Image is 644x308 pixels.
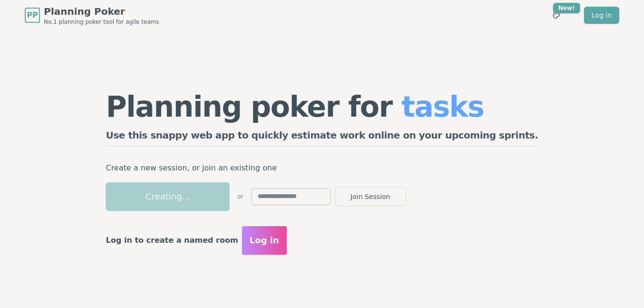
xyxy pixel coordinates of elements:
[584,7,619,24] a: Log in
[250,234,279,247] span: Log in
[242,226,287,255] button: Log in
[44,18,159,26] span: No.1 planning poker tool for agile teams
[106,161,538,175] p: Create a new session, or join an existing one
[106,129,538,146] h2: Use this snappy web app to quickly estimate work online on your upcoming sprints.
[335,187,406,206] button: Join Session
[237,193,243,200] span: or
[25,5,159,26] a: PPPlanning PokerNo.1 planning poker tool for agile teams
[106,234,238,247] p: Log in to create a named room
[27,10,38,21] span: PP
[402,90,484,123] span: tasks
[106,92,538,121] h1: Planning poker for
[548,7,565,24] button: New!
[44,5,159,18] span: Planning Poker
[553,3,580,13] div: New!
